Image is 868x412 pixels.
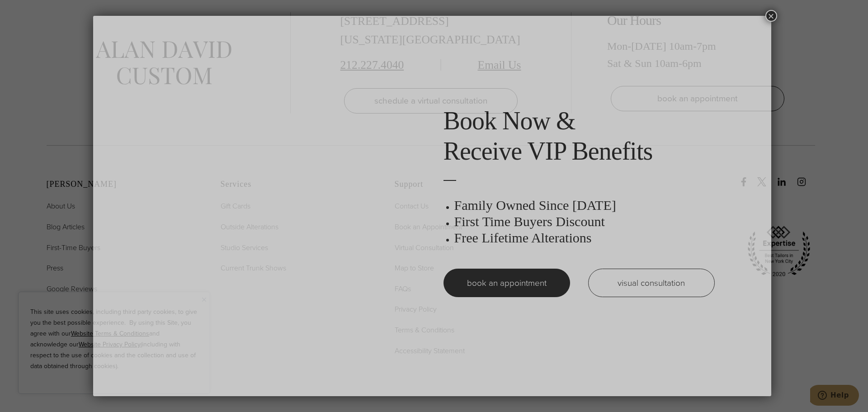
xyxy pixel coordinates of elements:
[20,6,39,14] span: Help
[765,10,777,22] button: Close
[454,197,715,213] h3: Family Owned Since [DATE]
[454,213,715,230] h3: First Time Buyers Discount
[454,230,715,246] h3: Free Lifetime Alterations
[443,269,570,297] a: book an appointment
[588,269,715,297] a: visual consultation
[443,106,715,166] h2: Book Now & Receive VIP Benefits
